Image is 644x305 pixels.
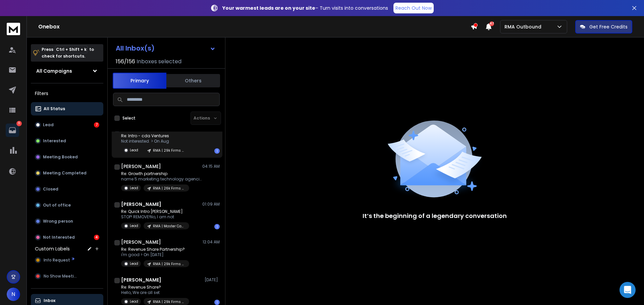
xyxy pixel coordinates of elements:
button: Closed [31,182,103,196]
p: RMA | 29k Firms (General Team Info) [153,261,185,266]
p: Get Free Credits [589,23,628,30]
button: Meeting Booked [31,150,103,164]
p: All Status [44,106,65,111]
h1: [PERSON_NAME] [121,277,161,283]
button: Get Free Credits [575,20,632,33]
p: Lead [130,299,138,304]
p: Hello, We are all set [121,290,189,295]
button: Others [166,73,220,88]
p: Re: Intro - cda Ventures [121,133,189,139]
span: 47 [489,21,494,26]
p: Inbox [44,298,55,303]
p: Meeting Booked [43,154,78,160]
a: Reach Out Now [393,3,434,13]
h1: [PERSON_NAME] [121,239,161,245]
p: Press to check for shortcuts. [42,46,94,60]
p: Meeting Completed [43,170,87,176]
label: Select [122,116,136,121]
h3: Filters [31,89,103,98]
p: RMA | 26k Firms (Specific Owner Info) [153,186,185,191]
button: All Inbox(s) [110,42,221,55]
p: name 5 marketing technology agencies [121,176,202,182]
p: i'm good > On [DATE] [121,252,189,257]
button: Out of office [31,199,103,212]
p: Interested [43,138,66,144]
h1: All Campaigns [36,68,72,74]
div: 4 [94,235,99,240]
button: N [7,288,20,301]
p: Reach Out Now [395,5,432,11]
p: Lead [130,261,138,266]
p: Re: Growth partnership [121,171,202,176]
button: All Campaigns [31,64,103,78]
p: RMA | Master Campaign 36k IT & Consultancies [153,224,185,229]
p: RMA | 29k Firms (General Team Info) [153,299,185,304]
p: Not interested. > On Aug [121,139,189,144]
strong: Your warmest leads are on your site [222,5,315,11]
div: 7 [94,122,99,128]
h1: [PERSON_NAME] [121,201,161,208]
p: Out of office [43,203,71,208]
button: All Status [31,102,103,116]
p: Re: Revenue Share Partnership? [121,247,189,252]
div: 1 [214,148,220,154]
p: Lead [130,148,138,153]
p: Closed [43,186,58,192]
p: Re: Revenue Share? [121,285,189,290]
p: Lead [130,223,138,228]
button: Not Interested4 [31,231,103,244]
p: Lead [130,185,138,190]
a: 11 [6,124,19,137]
span: Info Request [44,257,70,263]
div: 1 [214,224,220,229]
button: Wrong person [31,215,103,228]
p: RMA Outbound [504,23,544,30]
button: No Show Meeting [31,270,103,283]
span: 156 / 156 [116,58,135,66]
h1: [PERSON_NAME] [121,163,161,170]
p: 12:04 AM [203,239,220,245]
p: STOP! REMOVE!No, I am not [121,214,189,220]
button: Meeting Completed [31,166,103,180]
img: logo [7,23,20,35]
p: Not Interested [43,235,75,240]
button: Info Request [31,253,103,267]
p: Lead [43,122,54,128]
p: 01:09 AM [202,202,220,207]
h3: Custom Labels [35,245,70,252]
h1: Onebox [38,23,471,31]
p: It’s the beginning of a legendary conversation [363,211,507,221]
p: 04:15 AM [202,164,220,169]
p: RMA | 29k Firms (General Team Info) [153,148,185,153]
div: 1 [214,300,220,305]
span: No Show Meeting [44,274,79,279]
div: Open Intercom Messenger [620,282,636,298]
button: Interested [31,134,103,148]
button: Lead7 [31,118,103,132]
h3: Inboxes selected [137,58,181,66]
p: Re: Quick Intro [PERSON_NAME] [121,209,189,214]
p: [DATE] [205,277,220,283]
button: Primary [113,73,166,89]
h1: All Inbox(s) [116,45,155,52]
p: – Turn visits into conversations [222,5,388,11]
p: 11 [16,121,22,126]
span: Ctrl + Shift + k [55,46,88,53]
p: Wrong person [43,219,73,224]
